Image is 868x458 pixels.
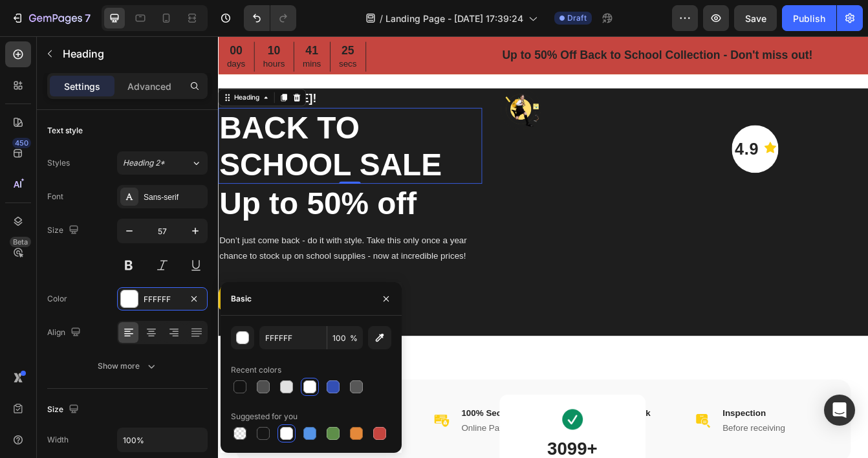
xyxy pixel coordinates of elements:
[98,360,158,373] div: Show more
[1,177,314,221] p: Up to 50% off
[47,324,83,342] div: Align
[602,442,677,457] p: Inspection
[350,333,358,344] span: %
[85,10,91,26] p: 7
[231,364,281,376] div: Recent colors
[64,80,100,93] p: Settings
[47,354,208,378] button: Show more
[231,293,252,305] div: Basic
[782,5,836,31] button: Publish
[47,125,83,136] div: Text style
[47,222,81,239] div: Size
[745,13,766,24] span: Save
[567,12,587,24] span: Draft
[144,191,204,203] div: Sans-serif
[47,157,70,169] div: Styles
[63,46,202,61] p: Heading
[616,127,646,142] p: 4.9
[118,428,207,452] input: Auto
[47,301,155,319] div: Browse Collections
[1,63,314,84] p: Only until [DATE]!
[244,5,296,31] div: Undo/Redo
[734,5,777,31] button: Save
[218,36,868,458] iframe: Design area
[1,87,314,175] p: Back to school sale
[12,138,31,148] div: 450
[5,5,96,31] button: 7
[136,442,206,457] p: Free Shipping
[380,12,383,25] span: /
[336,62,387,114] img: Alt Image
[144,294,181,305] div: FFFFFF
[123,157,165,169] span: Heading 2*
[117,151,208,175] button: Heading 2*
[231,411,298,422] div: Suggested for you
[47,434,69,446] div: Width
[16,67,52,79] div: Heading
[451,442,516,457] p: Money - back
[47,293,67,305] div: Color
[274,12,775,33] p: Up to 50% Off Back to School Collection - Don't miss out!
[824,395,855,426] div: Open Intercom Messenger
[385,12,523,25] span: Landing Page - [DATE] 17:39:24
[127,80,171,93] p: Advanced
[1,235,314,272] p: Don’t just come back - do it with style. Take this only once a year chance to stock up on school ...
[47,191,63,202] div: Font
[47,401,81,419] div: Size
[259,326,327,349] input: Eg: FFFFFF
[290,442,364,457] p: 100% Secure
[793,12,825,25] div: Publish
[10,237,31,247] div: Beta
